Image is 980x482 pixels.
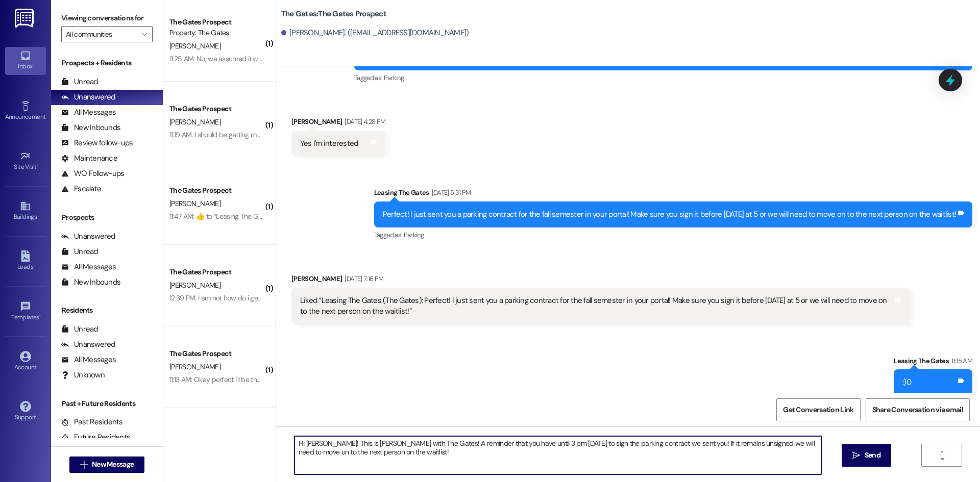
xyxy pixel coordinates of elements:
a: Leads [5,247,46,275]
div: Leasing The Gates [894,356,972,370]
div: Property: The Gates [169,28,264,38]
div: New Inbounds [61,277,120,288]
a: Site Visit • [5,147,46,175]
div: Maintenance [61,153,117,164]
div: 11:19 AM: I should be getting my application done by the end of this week! I just currently don't... [169,130,763,139]
div: Residents [51,305,163,316]
div: Future Residents [61,432,130,443]
button: Send [842,444,891,467]
span: Parking [404,231,424,239]
div: Perfect! I just sent you a parking contract for the fall semester in your portal! Make sure you s... [383,209,956,220]
div: 11:13 AM: Okay perfect I'll be there in a minute [169,375,300,384]
a: Inbox [5,47,46,74]
span: [PERSON_NAME] [169,199,220,208]
textarea: Hi [PERSON_NAME]! This is [PERSON_NAME] with The Gates! A reminder that you have until 3 pm [DATE... [295,436,821,474]
a: Templates • [5,298,46,325]
div: The Gates Prospect [169,348,264,359]
div: [DATE] 4:28 PM [342,116,385,127]
div: Unread [61,246,98,257]
span: [PERSON_NAME] [169,362,220,371]
i:  [141,30,147,38]
div: WO Follow-ups [61,168,124,179]
label: Viewing conversations for [61,10,153,26]
div: [PERSON_NAME] [291,116,385,131]
div: Yes I'm interested [300,138,358,149]
div: Tagged as: [374,227,972,242]
div: The Gates Prospect [169,104,264,114]
div: Past + Future Residents [51,398,163,409]
div: [PERSON_NAME]. ([EMAIL_ADDRESS][DOMAIN_NAME]) [281,28,469,38]
div: All Messages [61,107,116,118]
div: The Gates Prospect [169,185,264,196]
div: All Messages [61,262,116,272]
div: Leasing The Gates [374,187,972,201]
b: The Gates: The Gates Prospect [281,9,386,19]
div: [DATE] 5:31 PM [429,187,471,198]
div: Unread [61,324,98,335]
div: Review follow-ups [61,138,133,148]
div: :)0 [902,377,911,388]
img: ResiDesk Logo [15,9,36,28]
span: [PERSON_NAME] [169,281,220,290]
a: Buildings [5,197,46,225]
div: [DATE] 7:16 PM [342,273,383,284]
div: Unanswered [61,92,115,103]
a: Account [5,348,46,375]
div: 11:47 AM: ​👍​ to “ Leasing The Gates (The Gates): Sounds good! ” [169,212,355,221]
div: Tagged as: [354,70,972,85]
div: All Messages [61,354,116,365]
div: [PERSON_NAME] [291,273,910,288]
div: The Gates Prospect [169,17,264,28]
i:  [80,461,88,469]
span: New Message [92,459,134,470]
span: Parking [384,73,404,82]
span: • [39,312,41,319]
div: 11:15 AM [949,356,972,366]
div: Unread [61,77,98,87]
span: • [37,162,38,169]
button: Get Conversation Link [776,398,860,421]
div: Unanswered [61,231,115,242]
i:  [852,451,860,460]
div: The Gates Prospect [169,267,264,277]
span: Send [865,450,880,461]
div: New Inbounds [61,122,120,133]
div: Liked “Leasing The Gates (The Gates): Perfect! I just sent you a parking contract for the fall se... [300,295,893,317]
div: 11:25 AM: No, we assumed it would've been caught before we moved in [169,54,379,63]
div: Prospects [51,212,163,223]
a: Support [5,398,46,425]
span: Get Conversation Link [783,404,853,415]
span: Share Conversation via email [872,404,963,415]
div: Unknown [61,370,105,380]
i:  [938,451,946,460]
input: All communities [66,26,136,42]
button: New Message [69,456,145,473]
span: • [45,112,47,119]
span: [PERSON_NAME] [169,41,220,50]
button: Share Conversation via email [866,398,970,421]
div: Prospects + Residents [51,58,163,68]
div: Unanswered [61,339,115,350]
div: 12:39 PM: I am not how do i get on that [169,293,283,302]
div: Escalate [61,184,101,194]
span: [PERSON_NAME] [169,117,220,126]
div: Past Residents [61,417,123,427]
